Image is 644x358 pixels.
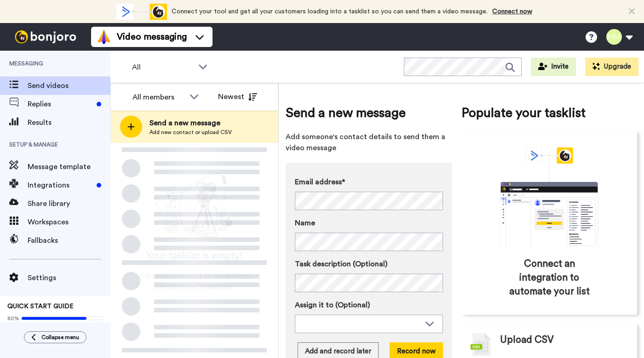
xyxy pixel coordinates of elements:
[132,62,194,73] span: All
[7,315,19,322] span: 80%
[116,4,167,20] div: animation
[146,249,243,263] span: Your tasklist is empty!
[295,299,443,311] label: Assign it to (Optional)
[28,117,110,128] span: Results
[11,30,80,43] img: bj-logo-header-white.svg
[7,303,74,310] span: QUICK START GUIDE
[471,333,491,356] img: csv-grey.png
[28,217,110,228] span: Workspaces
[28,99,93,110] span: Replies
[28,272,110,283] span: Settings
[24,331,86,343] button: Collapse menu
[28,80,110,91] span: Send videos
[211,88,264,106] button: Newest
[531,58,576,76] button: Invite
[132,92,185,103] div: All members
[585,58,638,76] button: Upgrade
[500,257,598,299] span: Connect an integration to automate your list
[492,8,532,15] a: Connect now
[480,147,618,248] div: animation
[286,104,452,122] span: Send a new message
[149,169,241,242] img: ready-set-action.png
[124,270,264,292] span: Add new contacts to send them personalised messages
[117,30,187,43] span: Video messaging
[295,217,315,229] span: Name
[461,104,637,122] span: Populate your tasklist
[295,176,443,188] label: Email address*
[28,198,110,209] span: Share library
[28,235,110,246] span: Fallbacks
[28,180,93,191] span: Integrations
[286,131,452,153] span: Add someone's contact details to send them a video message
[172,8,488,15] span: Connect your tool and get all your customers loading into a tasklist so you can send them a video...
[41,334,79,341] span: Collapse menu
[500,333,554,347] span: Upload CSV
[149,117,232,129] span: Send a new message
[97,29,111,44] img: vm-color.svg
[28,161,110,172] span: Message template
[149,129,232,136] span: Add new contact or upload CSV
[295,258,443,270] label: Task description (Optional)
